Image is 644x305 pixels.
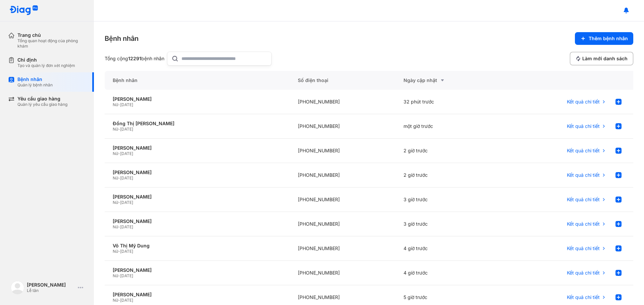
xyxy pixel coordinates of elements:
span: [DATE] [120,102,133,107]
div: 4 giờ trước [395,261,501,285]
span: - [118,273,120,278]
div: Tạo và quản lý đơn xét nghiệm [17,63,75,68]
div: 4 giờ trước [395,236,501,261]
img: logo [9,5,38,16]
span: Kết quả chi tiết [567,294,600,300]
div: [PERSON_NAME] [113,145,282,151]
span: Nữ [113,127,118,132]
div: [PHONE_NUMBER] [290,187,395,212]
span: Nữ [113,200,118,205]
span: [DATE] [120,249,133,254]
div: [PERSON_NAME] [113,96,282,102]
span: Nữ [113,102,118,107]
span: - [118,102,120,107]
div: [PHONE_NUMBER] [290,236,395,261]
span: - [118,298,120,303]
div: [PHONE_NUMBER] [290,139,395,163]
div: [PHONE_NUMBER] [290,114,395,139]
span: - [118,224,120,229]
div: 2 giờ trước [395,163,501,187]
div: [PERSON_NAME] [113,194,282,200]
div: Tổng quan hoạt động của phòng khám [17,38,86,49]
span: [DATE] [120,224,133,229]
div: Bệnh nhân [105,34,139,43]
div: [PERSON_NAME] [113,292,282,298]
span: Kết quả chi tiết [567,270,600,276]
span: - [118,151,120,156]
div: 3 giờ trước [395,212,501,236]
div: Quản lý bệnh nhân [17,82,53,88]
button: Làm mới danh sách [570,52,633,65]
div: 3 giờ trước [395,187,501,212]
span: - [118,175,120,180]
span: [DATE] [120,151,133,156]
div: Quản lý yêu cầu giao hàng [17,102,67,107]
div: Bệnh nhân [17,76,53,82]
div: Võ Thị Mỹ Dung [113,243,282,249]
div: [PHONE_NUMBER] [290,163,395,187]
span: Kết quả chi tiết [567,245,600,251]
span: Nữ [113,273,118,278]
div: [PERSON_NAME] [113,169,282,175]
span: Kết quả chi tiết [567,123,600,129]
span: [DATE] [120,200,133,205]
div: 2 giờ trước [395,139,501,163]
div: Tổng cộng bệnh nhân [105,56,164,62]
span: [DATE] [120,298,133,303]
span: Nữ [113,298,118,303]
div: Số điện thoại [290,71,395,90]
div: Đồng Thị [PERSON_NAME] [113,121,282,127]
span: - [118,127,120,132]
span: Nữ [113,249,118,254]
span: Nữ [113,175,118,180]
span: Làm mới danh sách [582,56,628,62]
span: Thêm bệnh nhân [589,35,628,42]
span: Kết quả chi tiết [567,221,600,227]
div: Ngày cập nhật [404,76,493,84]
div: [PHONE_NUMBER] [290,212,395,236]
div: Lễ tân [27,288,75,293]
span: Nữ [113,151,118,156]
span: 12291 [128,56,141,61]
div: [PHONE_NUMBER] [290,261,395,285]
div: [PHONE_NUMBER] [290,90,395,114]
span: Nữ [113,224,118,229]
div: Bệnh nhân [105,71,290,90]
span: Kết quả chi tiết [567,172,600,178]
span: Kết quả chi tiết [567,99,600,105]
span: - [118,249,120,254]
span: [DATE] [120,127,133,132]
div: Trang chủ [17,32,86,38]
div: [PERSON_NAME] [113,267,282,273]
span: - [118,200,120,205]
div: Chỉ định [17,57,75,63]
div: một giờ trước [395,114,501,139]
span: [DATE] [120,175,133,180]
span: Kết quả chi tiết [567,148,600,154]
div: 32 phút trước [395,90,501,114]
div: Yêu cầu giao hàng [17,96,67,102]
img: logo [11,281,24,294]
div: [PERSON_NAME] [27,282,75,288]
span: Kết quả chi tiết [567,197,600,203]
div: [PERSON_NAME] [113,218,282,224]
button: Thêm bệnh nhân [575,32,633,45]
span: [DATE] [120,273,133,278]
